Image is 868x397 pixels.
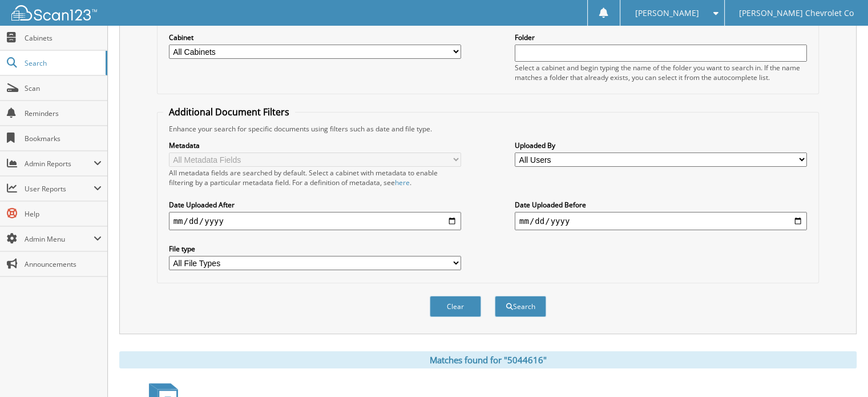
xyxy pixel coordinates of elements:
[169,212,461,230] input: start
[169,200,461,210] label: Date Uploaded After
[25,83,102,93] span: Scan
[25,259,102,269] span: Announcements
[395,178,410,187] a: here
[25,159,94,169] span: Admin Reports
[25,109,102,118] span: Reminders
[515,141,807,150] label: Uploaded By
[515,200,807,210] label: Date Uploaded Before
[119,351,857,368] div: Matches found for "5044616"
[25,184,94,194] span: User Reports
[811,342,868,397] iframe: Chat Widget
[25,58,100,68] span: Search
[169,33,461,42] label: Cabinet
[25,134,102,143] span: Bookmarks
[430,296,481,317] button: Clear
[163,124,813,134] div: Enhance your search for specific documents using filters such as date and file type.
[11,5,97,21] img: scan123-logo-white.svg
[635,10,699,17] span: [PERSON_NAME]
[25,33,102,43] span: Cabinets
[515,63,807,82] div: Select a cabinet and begin typing the name of the folder you want to search in. If the name match...
[495,296,546,317] button: Search
[25,234,94,244] span: Admin Menu
[169,141,461,150] label: Metadata
[25,209,102,219] span: Help
[169,244,461,254] label: File type
[515,212,807,230] input: end
[515,33,807,42] label: Folder
[169,168,461,187] div: All metadata fields are searched by default. Select a cabinet with metadata to enable filtering b...
[739,10,854,17] span: [PERSON_NAME] Chevrolet Co
[163,106,295,118] legend: Additional Document Filters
